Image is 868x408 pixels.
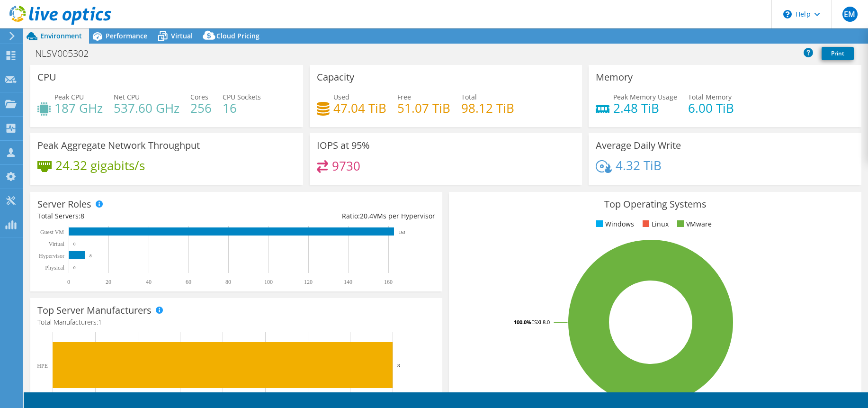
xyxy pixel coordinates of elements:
[54,92,84,101] span: Peak CPU
[186,279,191,285] text: 60
[37,140,200,151] h3: Peak Aggregate Network Throughput
[397,363,400,368] text: 8
[317,140,370,151] h3: IOPS at 95%
[37,211,236,221] div: Total Servers:
[613,92,677,101] span: Peak Memory Usage
[114,92,140,101] span: Net CPU
[40,229,64,236] text: Guest VM
[73,242,76,246] text: 0
[55,160,145,171] h4: 24.32 gigabits/s
[98,317,102,326] span: 1
[399,230,405,235] text: 163
[596,72,633,82] h3: Memory
[190,103,212,113] h4: 256
[616,160,662,171] h4: 4.32 TiB
[594,219,634,229] li: Windows
[332,161,360,171] h4: 9730
[397,92,411,101] span: Free
[146,279,152,285] text: 40
[514,318,531,326] tspan: 100.0%
[822,47,854,60] a: Print
[190,92,208,101] span: Cores
[223,103,261,113] h4: 16
[81,211,84,220] span: 8
[37,199,91,209] h3: Server Roles
[461,103,514,113] h4: 98.12 TiB
[114,103,179,113] h4: 537.60 GHz
[37,363,48,369] text: HPE
[216,31,260,40] span: Cloud Pricing
[67,279,70,285] text: 0
[397,103,450,113] h4: 51.07 TiB
[360,211,373,220] span: 20.4
[106,31,147,40] span: Performance
[333,92,349,101] span: Used
[236,211,435,221] div: Ratio: VMs per Hypervisor
[783,10,792,18] svg: \n
[40,31,82,40] span: Environment
[333,103,386,113] h4: 47.04 TiB
[613,103,677,113] h4: 2.48 TiB
[688,92,732,101] span: Total Memory
[54,103,103,113] h4: 187 GHz
[73,265,76,270] text: 0
[456,199,854,209] h3: Top Operating Systems
[171,31,193,40] span: Virtual
[39,253,64,259] text: Hypervisor
[264,279,273,285] text: 100
[688,103,734,113] h4: 6.00 TiB
[106,279,111,285] text: 20
[596,140,681,151] h3: Average Daily Write
[223,92,261,101] span: CPU Sockets
[31,48,103,59] h1: NLSV005302
[37,72,56,82] h3: CPU
[49,241,65,247] text: Virtual
[640,219,669,229] li: Linux
[37,317,435,327] h4: Total Manufacturers:
[531,318,550,326] tspan: ESXi 8.0
[384,279,393,285] text: 160
[304,279,313,285] text: 120
[344,279,352,285] text: 140
[225,279,231,285] text: 80
[45,264,64,271] text: Physical
[317,72,354,82] h3: Capacity
[842,7,858,22] span: EM
[37,305,152,316] h3: Top Server Manufacturers
[461,92,477,101] span: Total
[89,254,92,258] text: 8
[675,219,712,229] li: VMware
